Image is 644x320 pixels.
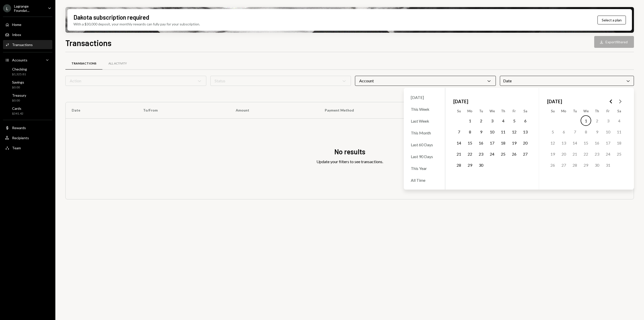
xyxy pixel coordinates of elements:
button: Tuesday, September 9th, 2025 [476,126,486,137]
button: Monday, October 6th, 2025 [558,126,569,137]
div: Savings [12,80,24,84]
button: Thursday, September 11th, 2025 [498,126,508,137]
button: Saturday, October 4th, 2025 [614,115,624,126]
button: Tuesday, September 2nd, 2025 [476,115,486,126]
div: Home [12,22,21,27]
a: Cards$341.42 [3,105,52,117]
button: Select a plan [597,16,626,24]
button: Wednesday, October 29th, 2025 [581,160,591,170]
th: Saturday [614,107,625,115]
div: Lagrange Foundat... [14,4,44,13]
h1: Transactions [65,38,111,48]
button: Sunday, September 7th, 2025 [454,126,464,137]
button: Saturday, September 6th, 2025 [520,115,531,126]
div: This Week [408,104,441,115]
a: Rewards [3,123,52,132]
div: This Year [408,163,441,174]
a: Inbox [3,30,52,39]
div: Dakota subscription required [73,13,149,21]
div: No results [334,147,365,157]
div: Transactions [12,43,33,47]
a: All Activity [102,57,133,70]
button: Tuesday, October 28th, 2025 [570,160,580,170]
th: Thursday [498,107,509,115]
div: $0.00 [12,98,26,103]
div: Last Week [408,116,441,126]
button: Thursday, September 25th, 2025 [498,149,508,159]
th: Amount [230,102,319,118]
button: Sunday, September 14th, 2025 [454,137,464,148]
button: Thursday, September 4th, 2025 [498,115,508,126]
button: Friday, September 12th, 2025 [509,126,519,137]
th: Friday [602,107,614,115]
button: Sunday, October 12th, 2025 [547,137,558,148]
button: Saturday, September 20th, 2025 [520,137,531,148]
div: L [3,4,11,12]
button: Saturday, September 13th, 2025 [520,126,531,137]
div: All Activity [108,61,127,66]
th: Monday [464,107,475,115]
th: Sunday [453,107,464,115]
button: Monday, September 22nd, 2025 [465,149,475,159]
button: Tuesday, September 16th, 2025 [476,137,486,148]
th: Date [66,102,137,118]
div: Last 60 Days [408,139,441,150]
table: October 2025 [547,107,625,182]
div: Inbox [12,32,21,37]
th: Wednesday [580,107,591,115]
button: Go to the Previous Month [607,97,616,106]
button: Thursday, October 30th, 2025 [592,160,602,170]
button: Friday, October 17th, 2025 [603,137,613,148]
div: Cards [12,106,23,111]
button: Friday, October 24th, 2025 [603,149,613,159]
div: Update your filters to see transactions. [316,159,383,165]
div: Checking [12,67,27,71]
button: Wednesday, October 22nd, 2025 [581,149,591,159]
button: Friday, October 10th, 2025 [603,126,613,137]
button: Saturday, October 18th, 2025 [614,137,624,148]
div: Transactions [71,61,96,66]
th: Payment Method [319,102,462,118]
button: Friday, October 3rd, 2025 [603,115,613,126]
a: Transactions [65,57,102,70]
button: Tuesday, September 30th, 2025 [476,160,486,170]
button: Monday, September 29th, 2025 [465,160,475,170]
a: Treasury$0.00 [3,92,52,104]
button: Monday, September 1st, 2025 [465,115,475,126]
button: Thursday, October 9th, 2025 [592,126,602,137]
th: Sunday [547,107,558,115]
button: Sunday, September 21st, 2025 [454,149,464,159]
div: Recipients [12,136,29,140]
th: Tuesday [569,107,580,115]
span: [DATE] [453,96,468,107]
button: Wednesday, October 15th, 2025 [581,137,591,148]
div: Team [12,146,21,150]
a: Team [3,143,52,152]
button: Wednesday, September 3rd, 2025 [487,115,497,126]
div: Account [355,76,496,86]
th: Tuesday [475,107,487,115]
button: Monday, October 27th, 2025 [558,160,569,170]
a: Transactions [3,40,52,49]
th: Thursday [591,107,602,115]
div: [DATE] [408,92,441,103]
button: Wednesday, September 24th, 2025 [487,149,497,159]
button: Thursday, October 2nd, 2025 [592,115,602,126]
button: Saturday, September 27th, 2025 [520,149,531,159]
button: Monday, September 8th, 2025 [465,126,475,137]
button: Tuesday, October 7th, 2025 [570,126,580,137]
button: Friday, September 5th, 2025 [509,115,519,126]
button: Tuesday, October 14th, 2025 [570,137,580,148]
div: Rewards [12,126,26,130]
button: Go to the Next Month [616,97,625,106]
div: Last 90 Days [408,151,441,162]
button: Sunday, October 26th, 2025 [547,160,558,170]
div: $341.42 [12,112,23,116]
button: Wednesday, October 8th, 2025 [581,126,591,137]
button: Tuesday, October 21st, 2025 [570,149,580,159]
button: Wednesday, September 10th, 2025 [487,126,497,137]
div: Date [500,76,634,86]
a: Home [3,20,52,29]
button: Sunday, September 28th, 2025 [454,160,464,170]
button: Friday, September 19th, 2025 [509,137,519,148]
